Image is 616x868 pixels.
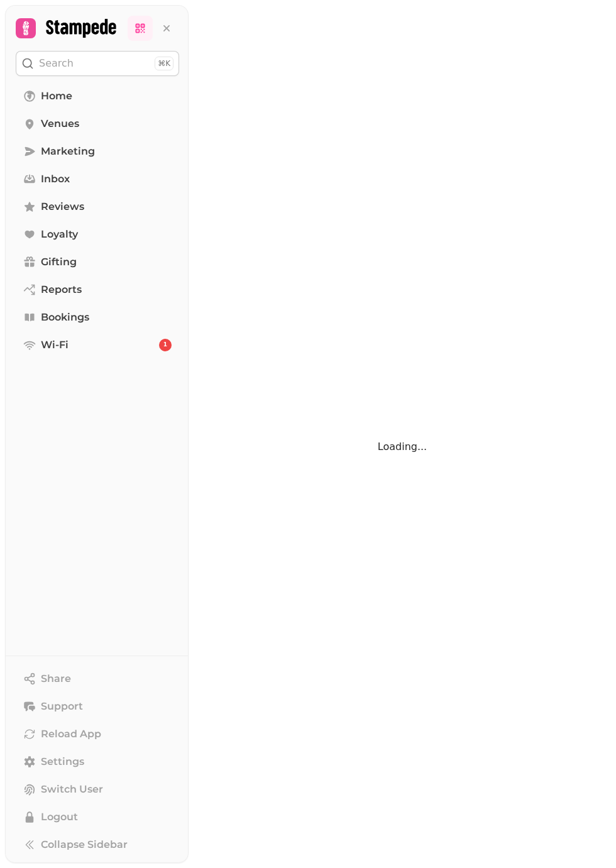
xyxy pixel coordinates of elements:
span: Bookings [41,310,89,325]
a: Gifting [16,250,179,275]
a: Reviews [16,194,179,219]
button: Search⌘K [16,51,179,76]
span: Reports [41,282,82,297]
span: Share [41,671,71,686]
span: Support [41,699,83,714]
a: Bookings [16,305,179,330]
a: Inbox [16,167,179,192]
a: Reports [16,277,179,302]
span: 1 [163,341,167,349]
button: Share [16,666,179,691]
span: Venues [41,116,79,131]
span: Logout [41,810,78,825]
a: Loyalty [16,222,179,247]
a: Settings [16,749,179,774]
button: Logout [16,805,179,830]
p: Loading... [324,439,481,454]
button: Collapse Sidebar [16,832,179,857]
button: Support [16,694,179,719]
button: Reload App [16,722,179,747]
div: ⌘K [155,57,173,70]
span: Settings [41,754,84,769]
a: Wi-Fi1 [16,332,179,358]
span: Inbox [41,172,70,187]
span: Collapse Sidebar [41,837,128,852]
button: Switch User [16,777,179,802]
span: Marketing [41,144,95,159]
p: Search [39,56,74,71]
span: Home [41,89,72,104]
a: Marketing [16,139,179,164]
span: Loyalty [41,227,78,242]
span: Wi-Fi [41,338,69,353]
span: Reload App [41,727,101,742]
a: Venues [16,111,179,136]
a: Home [16,84,179,109]
span: Gifting [41,255,77,270]
span: Reviews [41,199,84,214]
span: Switch User [41,782,103,797]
